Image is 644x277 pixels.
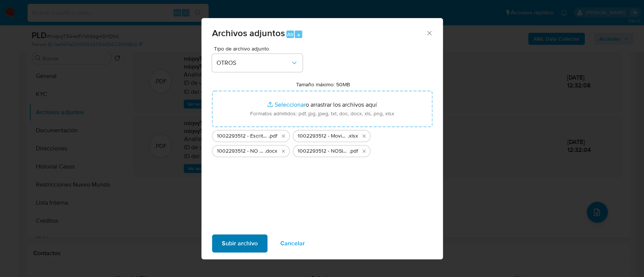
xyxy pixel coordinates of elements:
[269,132,277,140] span: .pdf
[349,147,358,155] span: .pdf
[217,147,265,155] span: 1002293512 - NO ROI miqvyT3A4oFJVo1lAg4GYONc_2025_09_18_10_57_45
[296,81,350,88] label: Tamaño máximo: 50MB
[287,31,293,38] span: Alt
[298,147,349,155] span: 1002293512 - NOSIS_Manager_InformeIndividual_20400686913_620658_20250922123339
[348,132,358,140] span: .xlsx
[298,132,348,140] span: 1002293512 - Movimientos
[360,132,369,141] button: Eliminar 1002293512 - Movimientos.xlsx
[222,235,258,252] span: Subir archivo
[271,234,315,253] button: Cancelar
[279,147,288,156] button: Eliminar 1002293512 - NO ROI miqvyT3A4oFJVo1lAg4GYONc_2025_09_18_10_57_45.docx
[214,46,304,51] span: Tipo de archivo adjunto
[360,147,369,156] button: Eliminar 1002293512 - NOSIS_Manager_InformeIndividual_20400686913_620658_20250922123339.pdf
[426,29,432,36] button: Cerrar
[265,147,277,155] span: .docx
[217,132,269,140] span: 1002293512 - Escritura 199
[297,31,300,38] span: a
[212,26,285,40] span: Archivos adjuntos
[217,59,290,67] span: OTROS
[212,234,267,253] button: Subir archivo
[280,235,305,252] span: Cancelar
[212,54,303,72] button: OTROS
[279,132,288,141] button: Eliminar 1002293512 - Escritura 199.pdf
[212,127,432,157] ul: Archivos seleccionados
